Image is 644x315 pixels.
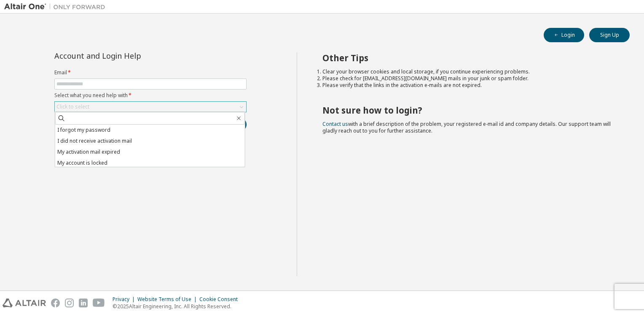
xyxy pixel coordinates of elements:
[544,28,584,42] button: Login
[3,299,46,307] img: altair_logo.svg
[589,28,630,42] button: Sign Up
[54,92,247,99] label: Select what you need help with
[322,82,615,89] li: Please verify that the links in the activation e-mails are not expired.
[322,120,348,128] a: Contact us
[322,68,615,75] li: Clear your browser cookies and local storage, if you continue experiencing problems.
[199,296,243,303] div: Cookie Consent
[55,102,246,112] div: Click to select
[56,103,89,110] div: Click to select
[93,299,105,307] img: youtube.svg
[55,125,245,136] li: I forgot my password
[113,303,243,310] p: © 2025 Altair Engineering, Inc. All Rights Reserved.
[54,52,208,59] div: Account and Login Help
[113,296,137,303] div: Privacy
[79,299,88,307] img: linkedin.svg
[322,52,615,63] h2: Other Tips
[322,105,615,116] h2: Not sure how to login?
[54,69,247,76] label: Email
[322,120,611,134] span: with a brief description of the problem, your registered e-mail id and company details. Our suppo...
[4,3,110,11] img: Altair One
[137,296,199,303] div: Website Terms of Use
[65,299,74,307] img: instagram.svg
[322,75,615,82] li: Please check for [EMAIL_ADDRESS][DOMAIN_NAME] mails in your junk or spam folder.
[51,299,60,307] img: facebook.svg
